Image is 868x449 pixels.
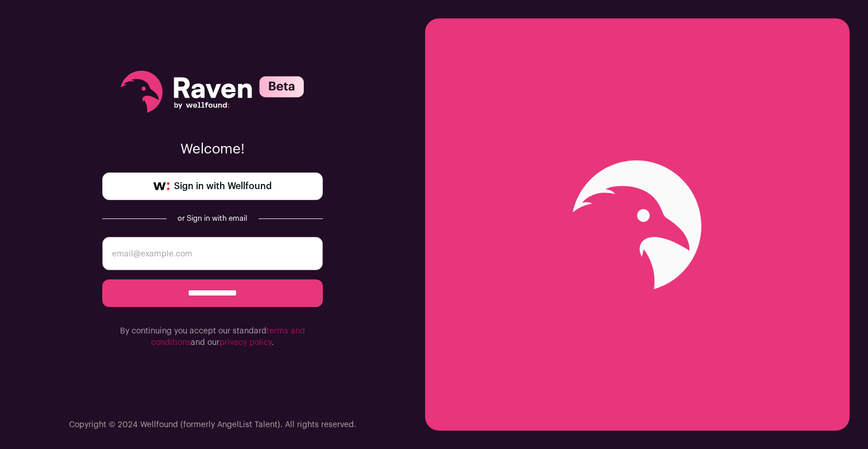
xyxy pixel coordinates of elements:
[102,237,323,270] input: email@example.com
[69,419,356,431] p: Copyright © 2024 Wellfound (formerly AngelList Talent). All rights reserved.
[102,172,323,200] a: Sign in with Wellfound
[176,214,249,223] div: or Sign in with email
[102,140,323,159] p: Welcome!
[174,179,272,193] span: Sign in with Wellfound
[153,182,169,190] img: wellfound-symbol-flush-black-fb3c872781a75f747ccb3a119075da62bfe97bd399995f84a933054e44a575c4.png
[219,339,272,347] a: privacy policy
[102,325,323,348] p: By continuing you accept our standard and our .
